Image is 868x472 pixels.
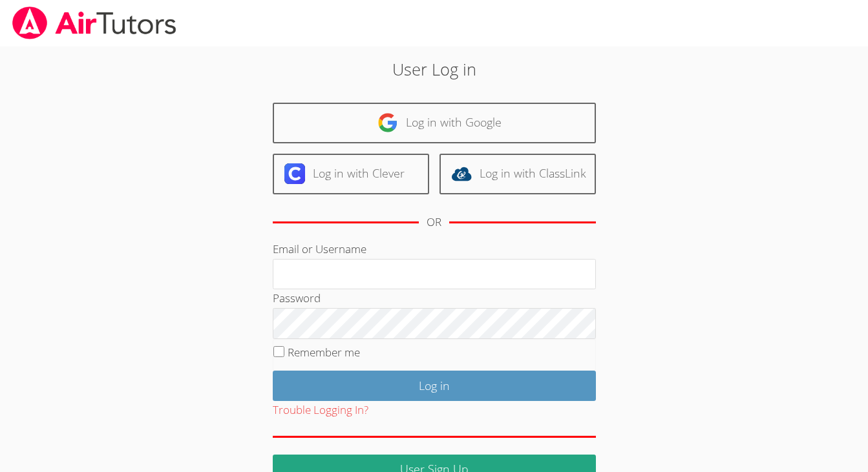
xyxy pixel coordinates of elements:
a: Log in with ClassLink [439,154,596,194]
label: Email or Username [273,241,366,256]
input: Log in [273,371,596,401]
img: classlink-logo-d6bb404cc1216ec64c9a2012d9dc4662098be43eaf13dc465df04b49fa7ab582.svg [451,163,472,184]
h2: User Log in [200,57,668,81]
a: Log in with Google [273,103,596,143]
img: clever-logo-6eab21bc6e7a338710f1a6ff85c0baf02591cd810cc4098c63d3a4b26e2feb20.svg [284,163,305,184]
label: Remember me [288,345,360,360]
img: google-logo-50288ca7cdecda66e5e0955fdab243c47b7ad437acaf1139b6f446037453330a.svg [377,112,398,133]
img: airtutors_banner-c4298cdbf04f3fff15de1276eac7730deb9818008684d7c2e4769d2f7ddbe033.png [11,6,178,39]
a: Log in with Clever [273,154,429,194]
div: OR [427,213,441,232]
button: Trouble Logging In? [273,401,368,420]
label: Password [273,291,321,305]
